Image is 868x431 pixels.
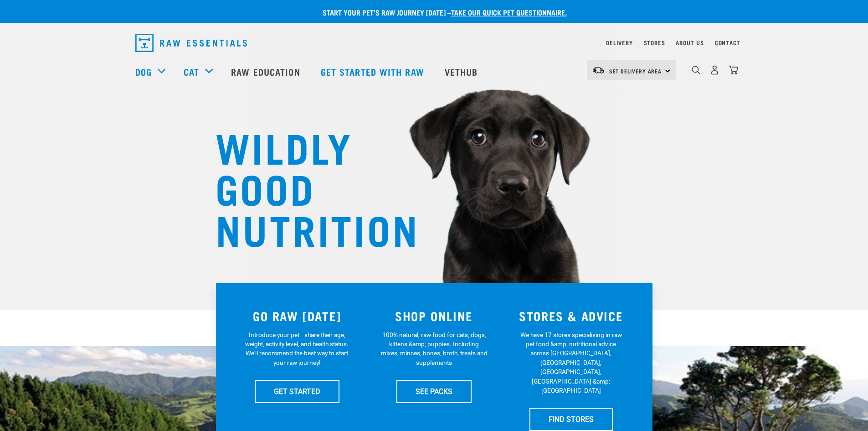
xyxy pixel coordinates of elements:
[518,330,625,395] p: We have 17 stores specialising in raw pet food &amp; nutritional advice across [GEOGRAPHIC_DATA],...
[312,53,436,90] a: Get started with Raw
[135,65,152,78] a: Dog
[676,41,704,44] a: About Us
[216,125,398,249] h1: WILDLY GOOD NUTRITION
[710,65,719,75] img: user.png
[222,53,311,90] a: Raw Education
[529,408,613,431] a: FIND STORES
[135,34,247,52] img: Raw Essentials Logo
[729,65,738,75] img: home-icon@2x.png
[128,30,740,56] nav: dropdown navigation
[592,66,605,74] img: van-moving.png
[184,65,199,78] a: Cat
[396,380,472,403] a: SEE PACKS
[609,69,662,73] span: Set Delivery Area
[371,309,497,323] h3: SHOP ONLINE
[234,309,360,323] h3: GO RAW [DATE]
[715,41,740,44] a: Contact
[451,10,567,14] a: take our quick pet questionnaire.
[692,66,700,74] img: home-icon-1@2x.png
[436,53,489,90] a: Vethub
[606,41,632,44] a: Delivery
[508,309,634,323] h3: STORES & ADVICE
[255,380,339,403] a: GET STARTED
[243,330,350,368] p: Introduce your pet—share their age, weight, activity level, and health status. We'll recommend th...
[380,330,488,368] p: 100% natural, raw food for cats, dogs, kittens &amp; puppies. Including mixes, minces, bones, bro...
[644,41,665,44] a: Stores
